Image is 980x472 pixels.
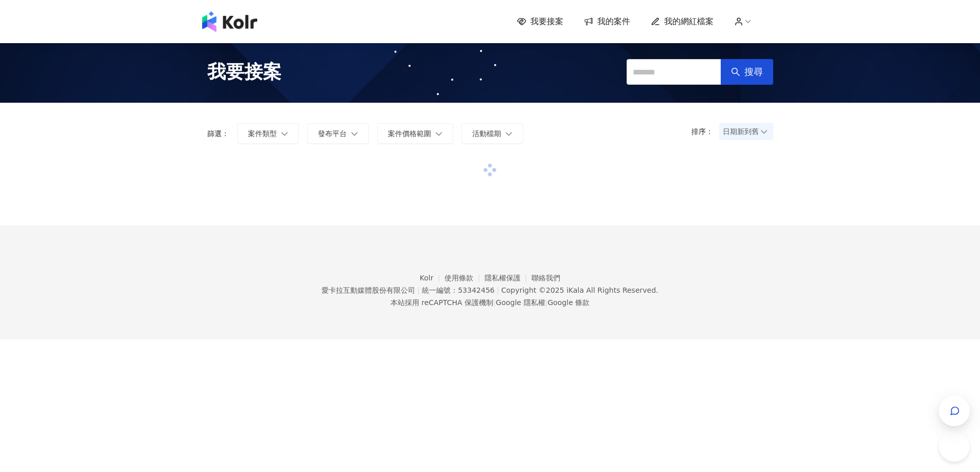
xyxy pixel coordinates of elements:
a: Google 條款 [547,298,590,307]
span: | [496,286,499,294]
p: 篩選： [207,129,229,138]
span: 我的案件 [597,16,630,27]
button: 案件價格範圍 [377,123,453,144]
a: 聯絡我們 [531,274,560,282]
a: Kolr [420,274,444,282]
a: 我的案件 [584,16,630,27]
span: 我要接案 [207,59,281,85]
div: Copyright © 2025 All Rights Reserved. [501,286,658,294]
a: 隱私權保護 [485,274,532,282]
span: search [731,67,740,77]
span: | [417,286,420,294]
button: 案件類型 [237,123,299,144]
div: 統一編號：53342456 [422,286,494,294]
span: 搜尋 [744,66,763,78]
a: 我的網紅檔案 [651,16,714,27]
img: logo [202,11,257,32]
span: 本站採用 reCAPTCHA 保護機制 [390,296,590,309]
button: 活動檔期 [461,123,523,144]
span: 日期新到舊 [723,124,770,139]
span: 案件價格範圍 [388,129,431,138]
span: 活動檔期 [472,129,501,138]
span: | [493,298,496,307]
a: Google 隱私權 [496,298,545,307]
span: 案件類型 [248,129,277,138]
span: 我的網紅檔案 [664,16,714,27]
span: 我要接案 [530,16,563,27]
div: 愛卡拉互動媒體股份有限公司 [322,286,415,294]
a: 使用條款 [444,274,485,282]
p: 排序： [691,127,719,136]
span: | [545,298,548,307]
iframe: Help Scout Beacon - Open [939,431,970,462]
a: iKala [566,286,584,294]
button: 搜尋 [721,59,773,85]
span: 發布平台 [318,129,347,138]
button: 發布平台 [307,123,369,144]
a: 我要接案 [517,16,563,27]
